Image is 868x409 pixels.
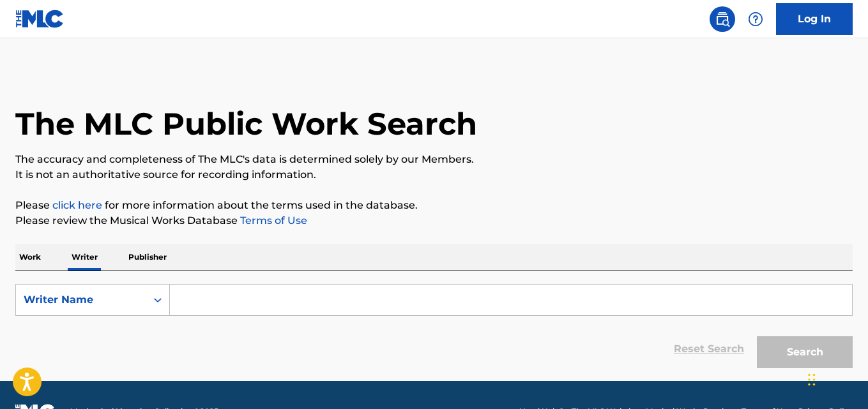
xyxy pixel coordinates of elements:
a: click here [52,199,102,211]
a: Terms of Use [238,214,307,227]
img: search [715,11,730,27]
div: Writer Name [24,292,139,308]
form: Search Form [15,284,853,375]
p: Please for more information about the terms used in the database. [15,198,853,213]
p: Work [15,244,45,271]
div: Drag [808,361,816,399]
div: Help [743,6,768,32]
a: Public Search [710,6,735,32]
a: Log In [776,3,853,35]
p: Writer [68,244,102,271]
img: help [748,11,763,27]
iframe: Chat Widget [804,348,868,409]
p: It is not an authoritative source for recording information. [15,167,853,182]
p: Please review the Musical Works Database [15,213,853,228]
p: Publisher [125,244,171,271]
img: MLC Logo [15,10,65,28]
p: The accuracy and completeness of The MLC's data is determined solely by our Members. [15,152,853,167]
h1: The MLC Public Work Search [15,105,477,143]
